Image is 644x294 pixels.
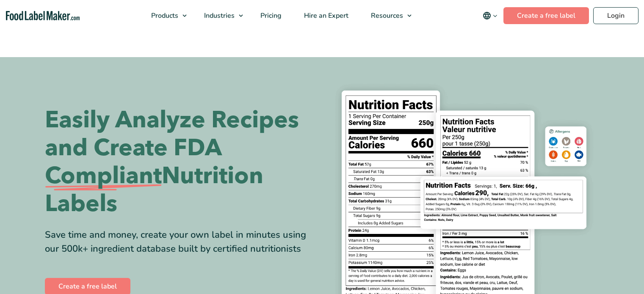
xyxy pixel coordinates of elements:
a: Create a free label [503,7,589,24]
div: Save time and money, create your own label in minutes using our 500k+ ingredient database built b... [45,228,316,256]
span: Compliant [45,162,162,190]
a: Login [593,7,638,24]
h1: Easily Analyze Recipes and Create FDA Nutrition Labels [45,106,316,218]
span: Products [149,11,179,20]
span: Pricing [258,11,282,20]
span: Resources [368,11,404,20]
span: Industries [202,11,235,20]
span: Hire an Expert [301,11,349,20]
